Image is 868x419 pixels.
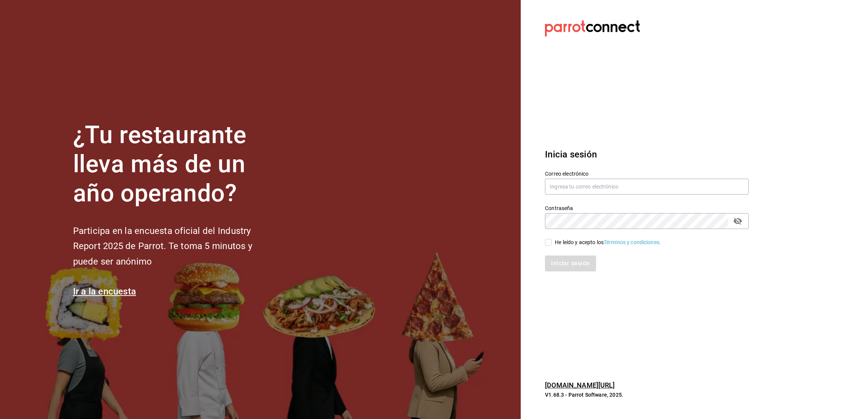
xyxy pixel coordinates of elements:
label: Contraseña [545,206,749,211]
button: passwordField [731,215,744,227]
a: Términos y condiciones. [604,239,661,245]
h2: Participa en la encuesta oficial del Industry Report 2025 de Parrot. Te toma 5 minutos y puede se... [73,223,278,269]
p: V1.68.3 - Parrot Software, 2025. [545,391,749,399]
a: [DOMAIN_NAME][URL] [545,381,615,389]
label: Correo electrónico [545,171,749,176]
a: Ir a la encuesta [73,286,136,297]
h1: ¿Tu restaurante lleva más de un año operando? [73,121,278,208]
h3: Inicia sesión [545,148,749,161]
input: Ingresa tu correo electrónico [545,179,749,195]
div: He leído y acepto los [555,238,661,246]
